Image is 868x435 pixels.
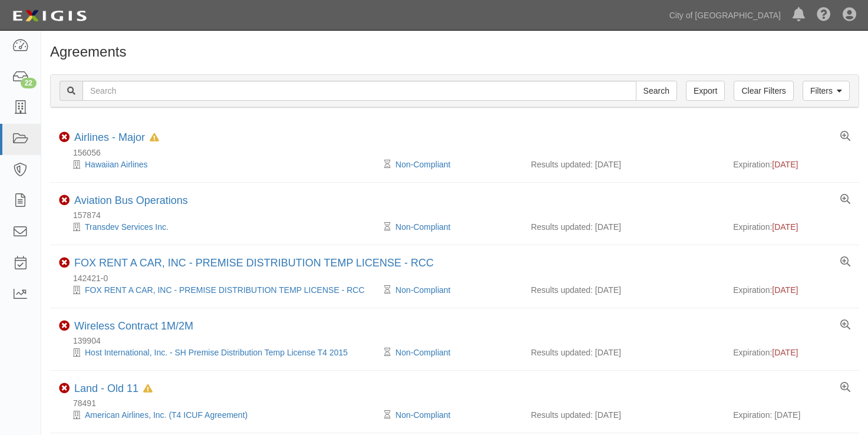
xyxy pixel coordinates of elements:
a: Transdev Services Inc. [85,222,169,232]
input: Search [636,81,677,101]
div: Expiration: [733,221,850,233]
a: City of [GEOGRAPHIC_DATA] [664,4,787,27]
i: Pending Review [384,160,391,169]
div: Results updated: [DATE] [531,221,715,233]
div: FOX RENT A CAR, INC - PREMISE DISTRIBUTION TEMP LICENSE - RCC [74,257,434,270]
div: Hawaiian Airlines [59,159,387,170]
div: Expiration: [733,159,850,170]
span: [DATE] [772,222,798,232]
div: FOX RENT A CAR, INC - PREMISE DISTRIBUTION TEMP LICENSE - RCC [59,284,387,296]
span: [DATE] [772,285,798,295]
a: Non-Compliant [395,222,450,232]
div: Land - Old 11 [74,383,153,396]
a: Land - Old 11 [74,383,138,394]
i: In Default since 08/19/2025 [143,385,153,393]
a: View results summary [840,131,850,142]
a: Host International, Inc. - SH Premise Distribution Temp License T4 2015 [85,348,348,357]
div: Results updated: [DATE] [531,159,715,170]
div: 22 [21,78,37,88]
div: Aviation Bus Operations [74,195,188,207]
i: Non-Compliant [59,383,70,394]
a: Clear Filters [734,81,793,101]
div: Host International, Inc. - SH Premise Distribution Temp License T4 2015 [59,347,387,358]
i: Non-Compliant [59,321,70,331]
div: 78491 [59,397,859,409]
div: Expiration: [733,347,850,358]
span: [DATE] [772,160,798,169]
a: American Airlines, Inc. (T4 ICUF Agreement) [85,410,247,420]
div: 156056 [59,147,859,159]
i: Pending Review [384,286,391,294]
div: Results updated: [DATE] [531,347,715,358]
h1: Agreements [50,44,859,60]
div: American Airlines, Inc. (T4 ICUF Agreement) [59,409,387,421]
a: Non-Compliant [395,285,450,295]
input: Search [82,81,636,101]
a: Wireless Contract 1M/2M [74,320,193,332]
i: Pending Review [384,411,391,419]
div: Expiration: [DATE] [733,409,850,421]
a: View results summary [840,320,850,331]
a: Hawaiian Airlines [85,160,148,169]
div: Results updated: [DATE] [531,409,715,421]
a: FOX RENT A CAR, INC - PREMISE DISTRIBUTION TEMP LICENSE - RCC [74,257,434,269]
a: View results summary [840,195,850,205]
div: 139904 [59,335,859,347]
a: Export [686,81,725,101]
a: View results summary [840,257,850,268]
i: In Default since 08/22/2025 [150,134,159,142]
a: Non-Compliant [395,160,450,169]
a: Non-Compliant [395,348,450,357]
a: Non-Compliant [395,410,450,420]
span: [DATE] [772,348,798,357]
i: Pending Review [384,223,391,231]
div: 142421-0 [59,272,859,284]
i: Help Center - Complianz [817,8,831,22]
div: Transdev Services Inc. [59,221,387,233]
a: View results summary [840,383,850,393]
a: Airlines - Major [74,131,145,143]
div: Airlines - Major [74,131,159,144]
a: Filters [803,81,850,101]
i: Non-Compliant [59,195,70,206]
i: Non-Compliant [59,258,70,268]
div: 157874 [59,209,859,221]
i: Non-Compliant [59,132,70,143]
div: Wireless Contract 1M/2M [74,320,193,333]
div: Results updated: [DATE] [531,284,715,296]
a: FOX RENT A CAR, INC - PREMISE DISTRIBUTION TEMP LICENSE - RCC [85,285,365,295]
a: Aviation Bus Operations [74,195,188,206]
img: logo-5460c22ac91f19d4615b14bd174203de0afe785f0fc80cf4dbbc73dc1793850b.png [9,5,90,27]
i: Pending Review [384,348,391,357]
div: Expiration: [733,284,850,296]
